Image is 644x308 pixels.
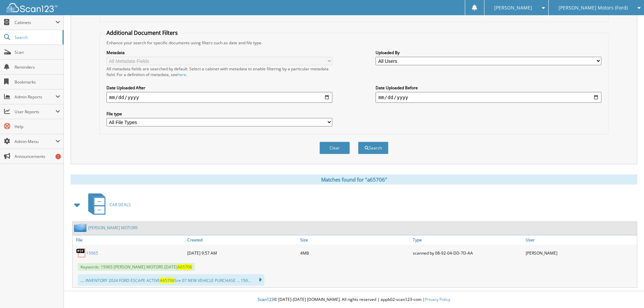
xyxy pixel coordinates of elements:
[84,191,131,218] a: CAR DEALS
[186,235,299,244] a: Created
[15,79,60,85] span: Bookmarks
[358,142,388,154] button: Search
[106,111,332,117] label: File type
[15,34,59,40] span: Search
[376,92,601,103] input: end
[425,297,450,302] a: Privacy Policy
[15,139,55,144] span: Admin Menu
[524,246,637,260] div: [PERSON_NAME]
[15,64,60,70] span: Reminders
[15,153,60,159] span: Announcements
[15,109,55,115] span: User Reports
[78,263,195,271] span: Keywords: 15965 [PERSON_NAME] MOTORS [DATE]
[177,72,186,77] a: here
[558,6,628,10] span: [PERSON_NAME] Motors (Ford)
[106,92,332,103] input: start
[103,29,181,37] legend: Additional Document Filters
[73,235,186,244] a: File
[258,297,274,302] span: Scan123
[160,278,174,283] span: A65706
[319,142,350,154] button: Clear
[106,50,332,55] label: Metadata
[299,246,411,260] div: 4MB
[106,85,332,91] label: Date Uploaded After
[177,264,192,270] span: A65706
[186,246,299,260] div: [DATE] 9:57 AM
[110,202,131,208] span: CAR DEALS
[55,154,61,159] div: 1
[71,174,637,185] div: Matches found for "a65706"
[103,40,605,46] div: Enhance your search for specific documents using filters such as date and file type.
[74,223,88,232] img: folder2.png
[15,94,55,100] span: Admin Reports
[411,246,524,260] div: scanned by 08-92-04-DD-7D-AA
[15,20,55,25] span: Cabinets
[376,50,601,55] label: Uploaded By
[524,235,637,244] a: User
[7,3,57,12] img: scan123-logo-white.svg
[299,235,411,244] a: Size
[411,235,524,244] a: Type
[15,124,60,129] span: Help
[106,66,332,77] div: All metadata fields are searched by default. Select a cabinet with metadata to enable filtering b...
[376,85,601,91] label: Date Uploaded Before
[15,49,60,55] span: Scan
[76,248,86,258] img: PDF.png
[86,250,98,256] a: 15965
[88,225,138,231] a: [PERSON_NAME] MOTORS
[494,6,532,10] span: [PERSON_NAME]
[64,291,644,308] div: © [DATE]-[DATE] [DOMAIN_NAME]. All rights reserved | appb02-scan123-com |
[78,274,264,286] div: .... INVENTORY 2024 FORD ESCAPE ACTIVE Sre 07 NEW VEHICLE PURCHASE ... 159...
